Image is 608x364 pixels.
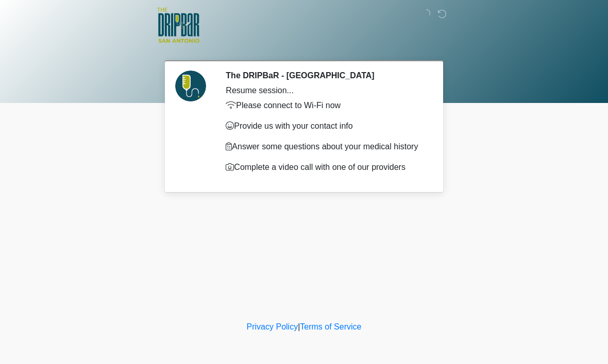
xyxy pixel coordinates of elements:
[300,322,361,331] a: Terms of Service
[226,141,425,153] p: Answer some questions about your medical history
[298,322,300,331] a: |
[157,8,199,44] img: The DRIPBaR - San Antonio Fossil Creek Logo
[247,322,298,331] a: Privacy Policy
[226,84,425,97] div: Resume session...
[226,120,425,132] p: Provide us with your contact info
[226,71,425,80] h2: The DRIPBaR - [GEOGRAPHIC_DATA]
[175,71,206,101] img: Agent Avatar
[226,99,425,112] p: Please connect to Wi-Fi now
[226,161,425,174] p: Complete a video call with one of our providers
